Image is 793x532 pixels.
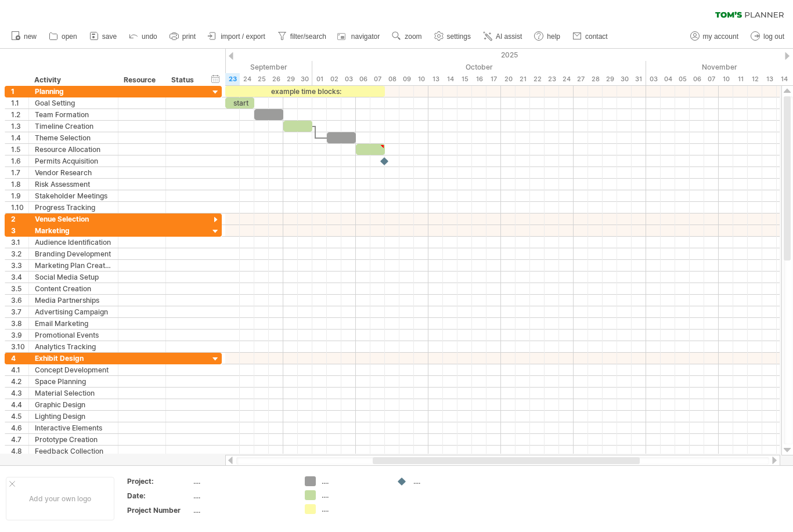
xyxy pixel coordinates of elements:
a: help [531,29,564,44]
div: Space Planning [35,376,112,387]
a: import / export [205,29,269,44]
span: help [547,32,560,41]
div: Thursday, 16 October 2025 [472,73,486,85]
div: 1 [11,86,28,97]
a: new [8,29,40,44]
div: Material Selection [35,388,112,399]
span: contact [585,32,608,41]
div: 1.1 [11,97,28,108]
span: open [62,32,77,41]
div: 3.1 [11,237,28,248]
div: Wednesday, 5 November 2025 [675,73,690,85]
div: 1.7 [11,167,28,178]
div: Social Media Setup [35,272,112,283]
div: Thursday, 9 October 2025 [399,73,414,85]
div: 4.8 [11,446,28,457]
div: Wednesday, 29 October 2025 [603,73,617,85]
div: 1.8 [11,179,28,190]
span: settings [447,32,471,41]
div: Tuesday, 14 October 2025 [443,73,457,85]
div: start [225,97,254,108]
div: 3.8 [11,318,28,329]
div: Thursday, 25 September 2025 [254,73,269,85]
div: 3.3 [11,260,28,271]
div: 1.5 [11,144,28,155]
span: log out [763,32,784,41]
div: Tuesday, 23 September 2025 [225,73,240,85]
div: Goal Setting [35,97,112,108]
span: save [102,32,117,41]
div: Monday, 13 October 2025 [428,73,443,85]
div: 3.9 [11,330,28,341]
a: navigator [336,29,383,44]
div: Activity [34,74,111,86]
div: 3 [11,225,28,236]
div: Friday, 14 November 2025 [777,73,791,85]
div: Tuesday, 21 October 2025 [516,73,530,85]
div: 4.2 [11,376,28,387]
div: 4 [11,353,28,364]
div: Advertising Campaign [35,306,112,317]
div: Media Partnerships [35,295,112,306]
div: 4.7 [11,434,28,445]
div: Risk Assessment [35,179,112,190]
div: Stakeholder Meetings [35,190,112,201]
div: Thursday, 23 October 2025 [545,73,559,85]
div: Friday, 31 October 2025 [632,73,646,85]
div: Add your own logo [6,477,114,520]
div: Wednesday, 1 October 2025 [312,73,327,85]
div: Monday, 10 November 2025 [719,73,733,85]
div: Planning [35,86,112,97]
span: new [24,32,37,41]
div: Tuesday, 11 November 2025 [733,73,748,85]
div: .... [322,476,385,486]
div: 3.10 [11,341,28,352]
span: import / export [221,32,265,41]
div: Theme Selection [35,132,112,143]
div: Team Formation [35,109,112,120]
div: Monday, 6 October 2025 [356,73,370,85]
div: Wednesday, 24 September 2025 [240,73,254,85]
div: .... [322,504,385,514]
div: Marketing Plan Creation [35,260,112,271]
a: my account [687,29,742,44]
div: Interactive Elements [35,422,112,433]
div: Project: [127,476,191,486]
div: Friday, 3 October 2025 [341,73,356,85]
div: 4.5 [11,411,28,422]
div: Wednesday, 22 October 2025 [530,73,545,85]
div: 1.9 [11,190,28,201]
div: Monday, 27 October 2025 [574,73,588,85]
div: 3.5 [11,283,28,294]
div: Lighting Design [35,411,112,422]
div: Project Number [127,505,191,515]
div: Thursday, 30 October 2025 [617,73,632,85]
div: 4.3 [11,388,28,399]
div: Feedback Collection [35,446,112,457]
div: 4.1 [11,364,28,375]
div: Marketing [35,225,112,236]
div: .... [193,476,291,486]
div: 1.10 [11,202,28,213]
div: Thursday, 2 October 2025 [327,73,341,85]
div: Content Creation [35,283,112,294]
a: AI assist [480,29,525,44]
div: Friday, 17 October 2025 [486,73,501,85]
div: Wednesday, 15 October 2025 [457,73,472,85]
a: save [86,29,120,44]
div: Vendor Research [35,167,112,178]
div: Monday, 29 September 2025 [283,73,298,85]
span: zoom [405,32,421,41]
span: AI assist [496,32,522,41]
div: 1.4 [11,132,28,143]
a: settings [431,29,474,44]
div: .... [322,490,385,500]
div: .... [193,505,291,515]
a: print [167,29,199,44]
div: Friday, 10 October 2025 [414,73,428,85]
span: filter/search [290,32,326,41]
div: Thursday, 13 November 2025 [762,73,777,85]
a: open [46,29,81,44]
div: Wednesday, 12 November 2025 [748,73,762,85]
div: Venue Selection [35,213,112,225]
